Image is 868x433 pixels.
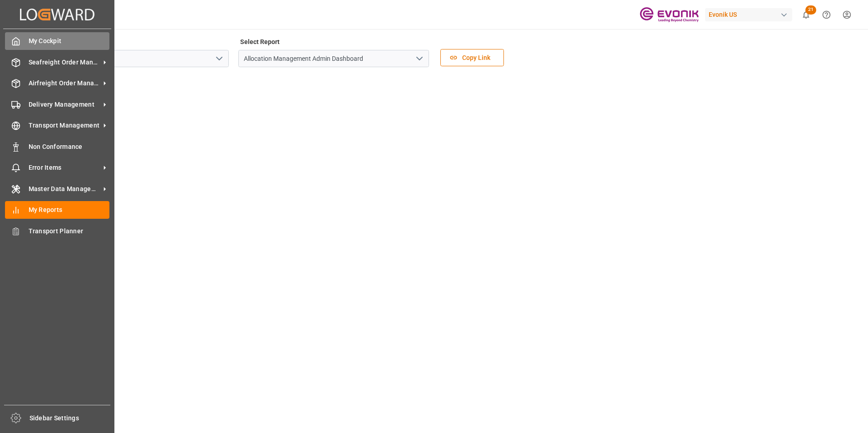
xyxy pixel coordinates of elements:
[5,222,109,240] a: Transport Planner
[5,32,109,50] a: My Cockpit
[805,5,816,15] span: 21
[29,36,110,46] span: My Cockpit
[29,184,100,194] span: Master Data Management
[238,50,429,67] input: Type to search/select
[440,49,504,66] button: Copy Link
[38,50,229,67] input: Type to search/select
[29,226,110,236] span: Transport Planner
[29,58,100,67] span: Seafreight Order Management
[705,6,796,23] button: Evonik US
[29,100,100,109] span: Delivery Management
[29,205,110,215] span: My Reports
[5,138,109,155] a: Non Conformance
[29,142,110,152] span: Non Conformance
[816,5,837,25] button: Help Center
[29,121,100,130] span: Transport Management
[705,8,792,21] div: Evonik US
[5,201,109,219] a: My Reports
[30,413,111,423] span: Sidebar Settings
[412,52,426,66] button: open menu
[796,5,816,25] button: show 21 new notifications
[238,35,281,48] label: Select Report
[640,7,699,23] img: Evonik-brand-mark-Deep-Purple-RGB.jpeg_1700498283.jpeg
[458,53,495,63] span: Copy Link
[29,79,100,88] span: Airfreight Order Management
[212,52,226,66] button: open menu
[29,163,100,172] span: Error Items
